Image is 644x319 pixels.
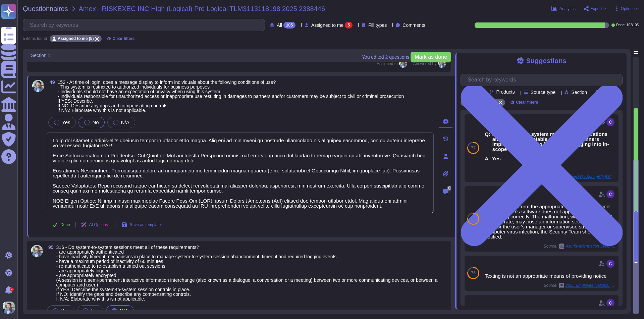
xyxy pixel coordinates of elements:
[368,23,387,28] span: Fill types
[61,308,69,314] span: Yes
[464,74,622,86] input: Search by keywords
[47,80,55,85] span: 49
[47,132,434,213] textarea: Lo ip dol sitamet c adipis-elits doeiusm tempor in utlabor etdo magna. Aliq eni ad minimveni qu n...
[31,245,43,257] img: user
[447,186,451,191] span: 0
[606,118,614,126] img: user
[10,287,14,291] div: 4
[46,245,54,250] span: 95
[385,55,388,59] b: 2
[606,299,614,307] img: user
[471,217,475,221] span: 76
[283,22,296,29] div: 105
[91,308,97,314] span: No
[471,146,475,150] span: 77
[411,52,451,62] button: Mark as done
[47,218,75,231] button: Done
[621,7,635,11] span: Options
[590,7,602,11] span: Export
[89,223,108,227] span: AI Options
[606,260,614,268] img: user
[3,302,15,314] img: user
[112,37,135,41] span: Clear filters
[485,273,616,278] div: Texting is not an appropriate means of providing notice
[58,79,404,113] span: 152 - At time of login, does a message display to inform individuals about the following conditio...
[23,5,68,12] span: Questionnaires
[606,190,614,198] img: user
[56,245,438,302] span: 316 - Do system-to-system sessions meet all of these requirements? - are appropriately authentica...
[551,6,576,11] button: Analytics
[62,119,70,125] span: Yes
[23,37,47,41] div: 5 items found
[32,80,44,92] img: user
[311,23,344,28] span: Assigned to me
[566,283,616,287] span: 2025 Employee National Handbook and State Supplements.pdf
[559,7,576,11] span: Analytics
[616,23,625,27] span: Done:
[402,23,425,28] span: Comments
[415,54,447,60] span: Mark as done
[92,119,99,125] span: No
[1,300,19,315] button: user
[345,22,353,29] div: 5
[362,55,409,59] span: You edited question s
[130,223,161,227] span: Save as template
[120,308,128,314] span: N/A
[58,37,94,41] span: Assigned to me (5)
[26,19,265,31] input: Search by keywords
[31,53,50,58] span: Section 1
[627,23,639,27] span: 102 / 105
[121,119,129,125] span: N/A
[79,5,325,12] span: Amex - RISKEXEC INC High (Logical) Pre Logical TLM3113118198 2025 2388446
[60,223,70,227] span: Done
[413,62,436,66] span: Answered by
[471,271,475,275] span: 76
[277,23,282,28] span: All
[544,283,616,288] span: Source:
[116,218,166,231] button: Save as template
